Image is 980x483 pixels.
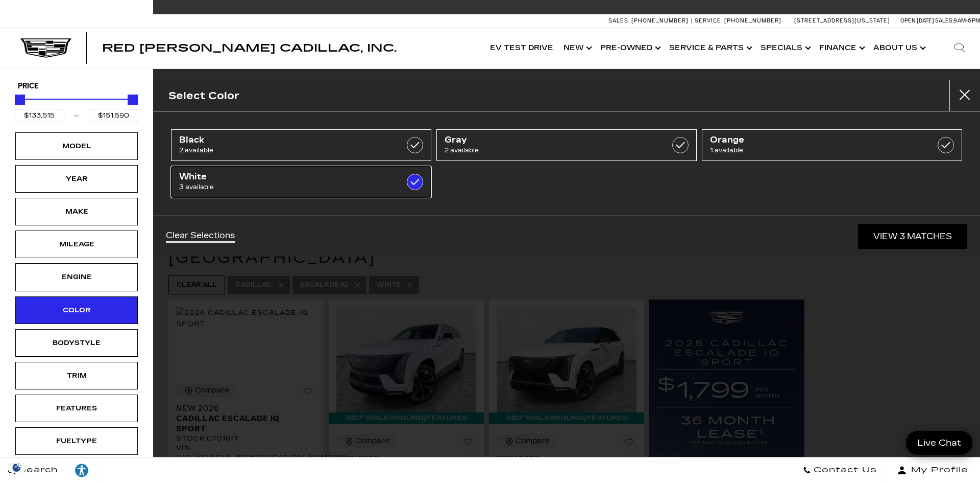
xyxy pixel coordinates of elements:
span: White [179,172,386,182]
a: Sales: [PHONE_NUMBER] [608,18,691,24]
span: [PHONE_NUMBER] [631,17,689,24]
a: Service: [PHONE_NUMBER] [691,18,784,24]
a: Explore your accessibility options [66,457,97,483]
img: Opt-Out Icon [5,462,29,473]
div: Bodystyle [51,337,102,349]
button: Open user profile menu [885,457,980,483]
span: [PHONE_NUMBER] [724,17,781,24]
span: Sales: [608,17,630,24]
div: Maximum Price [128,95,138,105]
img: Cadillac Dark Logo with Cadillac White Text [20,38,71,58]
span: Black [179,135,386,145]
span: Contact Us [811,463,877,477]
div: Trim [51,370,102,381]
button: Close [949,80,980,111]
a: Pre-Owned [595,28,664,68]
input: Maximum [89,109,138,122]
div: FueltypeFueltype [15,427,138,455]
span: Live Chat [912,437,966,449]
span: Service: [695,17,723,24]
div: Price [15,91,138,122]
span: 1 available [710,145,917,155]
span: 2 available [179,145,386,155]
input: Minimum [15,109,64,122]
div: Mileage [51,239,102,250]
span: 9 AM-6 PM [953,17,980,24]
div: FeaturesFeatures [15,395,138,422]
a: Gray2 available [436,129,697,161]
h2: Select Color [168,87,239,104]
div: ColorColor [15,296,138,324]
div: EngineEngine [15,263,138,291]
div: MakeMake [15,198,138,225]
div: Fueltype [51,435,102,447]
div: Make [51,206,102,217]
a: Finance [814,28,868,68]
section: Click to Open Cookie Consent Modal [5,462,29,473]
a: EV Test Drive [485,28,558,68]
span: 2 available [445,145,652,155]
a: Service & Parts [664,28,755,68]
a: [STREET_ADDRESS][US_STATE] [794,17,890,24]
a: Orange1 available [702,129,962,161]
div: Year [51,173,102,185]
a: Live Chat [906,431,972,455]
div: MileageMileage [15,231,138,258]
a: White3 available [171,166,431,198]
a: Specials [755,28,814,68]
span: Search [16,463,58,477]
div: ModelModel [15,132,138,160]
div: Minimum Price [15,95,25,105]
div: Features [51,403,102,414]
a: Contact Us [795,457,885,483]
div: TrimTrim [15,362,138,389]
a: Red [PERSON_NAME] Cadillac, Inc. [102,43,397,53]
a: About Us [868,28,929,68]
div: YearYear [15,165,138,193]
span: My Profile [907,463,968,477]
div: Color [51,305,102,316]
div: Model [51,141,102,152]
a: Black2 available [171,129,431,161]
div: BodystyleBodystyle [15,329,138,357]
a: New [558,28,595,68]
div: Search [939,28,980,68]
span: Orange [710,135,917,145]
a: View 3 Matches [858,224,967,249]
span: Gray [445,135,652,145]
span: 3 available [179,182,386,192]
a: Clear Selections [166,231,235,243]
span: Open [DATE] [900,17,934,24]
div: Explore your accessibility options [66,463,97,478]
h5: Price [18,82,135,91]
span: Red [PERSON_NAME] Cadillac, Inc. [102,42,397,54]
div: Engine [51,271,102,283]
span: Sales: [935,17,953,24]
